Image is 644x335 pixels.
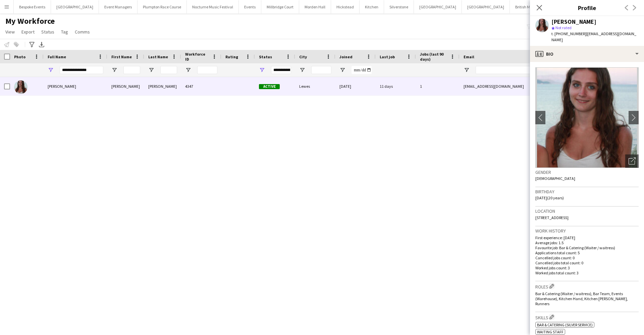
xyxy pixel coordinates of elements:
h3: Skills [535,314,639,321]
span: Bar & Catering (Waiter / waitress), Bar Team, Events (Warehouse), Kitchen Hand, Kitchen [PERSON_N... [535,291,628,306]
div: Lewes [295,77,335,95]
h3: Gender [535,169,639,175]
span: My Workforce [5,16,55,26]
span: First Name [111,54,132,59]
div: Bio [530,46,644,62]
span: Email [464,54,474,59]
div: 1 [416,77,460,95]
span: Status [259,54,272,59]
button: [GEOGRAPHIC_DATA] [462,0,510,13]
button: Millbridge Court [261,0,299,13]
span: Status [41,29,54,35]
span: Last Name [148,54,168,59]
button: Open Filter Menu [148,67,154,73]
span: [STREET_ADDRESS] [535,215,569,220]
span: City [299,54,307,59]
span: Export [21,29,35,35]
button: Bespoke Events [14,0,51,13]
button: Hickstead [331,0,360,13]
div: Open photos pop-in [625,154,639,168]
input: Last Name Filter Input [160,66,177,74]
span: t. [PHONE_NUMBER] [551,31,586,36]
button: Morden Hall [299,0,331,13]
span: View [5,29,15,35]
button: Events [239,0,261,13]
div: [PERSON_NAME] [144,77,181,95]
h3: Birthday [535,189,639,195]
button: Open Filter Menu [185,67,191,73]
span: Tag [61,29,68,35]
span: | [EMAIL_ADDRESS][DOMAIN_NAME] [551,31,636,42]
input: Workforce ID Filter Input [197,66,217,74]
h3: Roles [535,283,639,290]
a: Status [39,27,57,36]
button: Open Filter Menu [299,67,305,73]
button: Open Filter Menu [48,67,54,73]
span: [PERSON_NAME] [48,84,76,89]
p: Cancelled jobs count: 0 [535,255,639,260]
button: Open Filter Menu [111,67,117,73]
a: Comms [72,27,93,36]
p: Favourite job: Bar & Catering (Waiter / waitress) [535,245,639,250]
span: Rating [225,54,238,59]
button: [GEOGRAPHIC_DATA] [51,0,99,13]
span: Waiting Staff [537,329,563,334]
button: Kitchen [360,0,384,13]
button: Silverstone [384,0,414,13]
p: Worked jobs total count: 3 [535,270,639,275]
button: [GEOGRAPHIC_DATA] [414,0,462,13]
div: 11 days [376,77,416,95]
span: Photo [14,54,25,59]
a: Export [19,27,37,36]
app-action-btn: Advanced filters [28,41,36,49]
img: Crew avatar or photo [535,67,639,168]
span: Last job [380,54,395,59]
p: Average jobs: 1.5 [535,240,639,245]
button: Nocturne Music Festival [187,0,239,13]
h3: Work history [535,228,639,234]
button: Open Filter Menu [259,67,265,73]
p: Applications total count: 5 [535,250,639,255]
input: Email Filter Input [476,66,590,74]
span: Joined [339,54,353,59]
button: Open Filter Menu [339,67,345,73]
button: Plumpton Race Course [138,0,187,13]
p: Cancelled jobs total count: 0 [535,260,639,265]
div: 4347 [181,77,221,95]
span: Full Name [48,54,66,59]
button: Event Managers [99,0,138,13]
p: Worked jobs count: 3 [535,265,639,270]
div: [PERSON_NAME] [107,77,144,95]
button: British Motor Show [510,0,552,13]
input: Joined Filter Input [352,66,372,74]
span: [DATE] (20 years) [535,195,564,200]
div: [DATE] [335,77,376,95]
input: City Filter Input [311,66,331,74]
h3: Location [535,208,639,214]
p: First experience: [DATE] [535,235,639,240]
span: Comms [75,29,90,35]
a: Tag [58,27,71,36]
img: Beatrice Norris [14,80,28,94]
input: Full Name Filter Input [60,66,103,74]
span: Bar & Catering (Silver service) [537,322,593,327]
button: Open Filter Menu [464,67,470,73]
span: Jobs (last 90 days) [420,52,447,62]
span: Active [259,84,280,89]
div: [EMAIL_ADDRESS][DOMAIN_NAME] [460,77,594,95]
div: [PERSON_NAME] [551,19,596,25]
h3: Profile [530,3,644,12]
app-action-btn: Export XLSX [38,41,46,49]
input: First Name Filter Input [123,66,140,74]
span: [DEMOGRAPHIC_DATA] [535,176,575,181]
span: Workforce ID [185,52,209,62]
span: Not rated [555,25,572,30]
a: View [3,27,17,36]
